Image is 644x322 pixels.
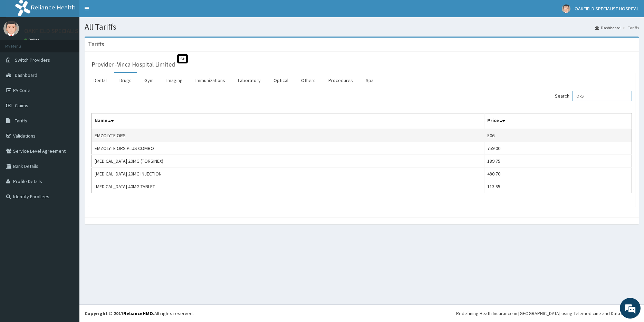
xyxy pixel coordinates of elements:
img: d_794563401_company_1708531726252_794563401 [13,34,28,52]
img: User Image [562,4,570,13]
textarea: Type your message and hit 'Enter' [3,188,132,212]
h1: All Tariffs [85,22,639,31]
span: St [177,54,188,63]
a: Spa [360,73,379,88]
a: Optical [268,73,294,88]
p: OAKFIELD SPECIALIST HOSPITAL [24,28,110,34]
li: Tariffs [621,25,639,31]
td: 113.85 [484,180,632,193]
a: Dashboard [595,25,621,31]
strong: Copyright © 2017 . [85,310,154,316]
td: EMZOLYTE ORS [92,129,484,142]
a: Imaging [161,73,188,88]
footer: All rights reserved. [79,304,644,322]
a: Immunizations [190,73,231,88]
span: OAKFIELD SPECIALIST HOSPITAL [575,6,639,12]
td: [MEDICAL_DATA] 20MG (TORSINEX) [92,155,484,168]
td: 189.75 [484,155,632,168]
th: Name [92,113,484,129]
span: Switch Providers [15,57,50,63]
input: Search: [573,91,632,101]
a: Laboratory [232,73,266,88]
div: Chat with us now [36,39,116,48]
a: Others [296,73,321,88]
a: Dental [88,73,112,88]
a: Drugs [114,73,137,88]
div: Minimize live chat window [113,3,130,20]
label: Search: [555,91,632,101]
span: Claims [15,102,28,109]
h3: Provider - Vinca Hospital Limited [92,61,175,68]
td: 506 [484,129,632,142]
span: We're online! [40,87,95,157]
h3: Tariffs [88,41,104,47]
a: RelianceHMO [123,310,153,316]
th: Price [484,113,632,129]
a: Gym [139,73,159,88]
span: Dashboard [15,72,37,78]
td: [MEDICAL_DATA] 40MG TABLET [92,180,484,193]
img: User Image [3,21,19,36]
td: [MEDICAL_DATA] 20MG INJECTION [92,168,484,180]
span: Tariffs [15,118,27,124]
td: 759.00 [484,142,632,155]
a: Procedures [323,73,358,88]
td: EMZOLYTE ORS PLUS COMBO [92,142,484,155]
td: 480.70 [484,168,632,180]
a: Online [24,38,41,42]
div: Redefining Heath Insurance in [GEOGRAPHIC_DATA] using Telemedicine and Data Science! [456,310,639,317]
